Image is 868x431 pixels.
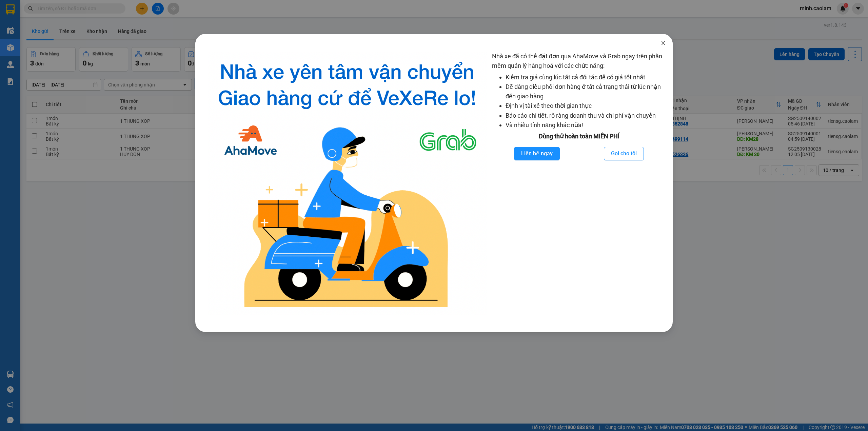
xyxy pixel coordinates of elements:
span: close [660,40,666,46]
li: Báo cáo chi tiết, rõ ràng doanh thu và chi phí vận chuyển [506,111,666,120]
div: Dùng thử hoàn toàn MIỄN PHÍ [492,132,666,141]
div: Nhà xe đã có thể đặt đơn qua AhaMove và Grab ngay trên phần mềm quản lý hàng hoá với các chức năng: [492,52,666,315]
button: Close [654,34,673,53]
li: Kiểm tra giá cùng lúc tất cả đối tác để có giá tốt nhất [506,73,666,82]
img: logo [208,52,487,315]
button: Gọi cho tôi [604,147,644,160]
span: Liên hệ ngay [521,149,553,158]
span: Gọi cho tôi [611,149,637,158]
li: Và nhiều tính năng khác nữa! [506,120,666,130]
button: Liên hệ ngay [514,147,560,160]
li: Dễ dàng điều phối đơn hàng ở tất cả trạng thái từ lúc nhận đến giao hàng [506,82,666,101]
li: Định vị tài xế theo thời gian thực [506,101,666,111]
